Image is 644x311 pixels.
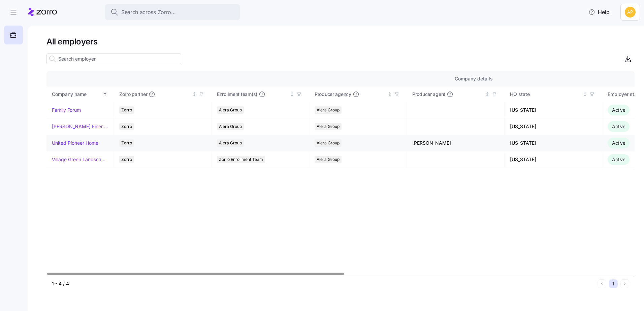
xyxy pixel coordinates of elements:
[317,123,340,130] span: Alera Group
[121,123,132,130] span: Zorro
[612,124,625,129] span: Active
[583,5,615,19] button: Help
[505,87,602,102] th: HQ stateNot sorted
[510,91,581,98] div: HQ state
[315,91,351,98] span: Producer agency
[105,4,240,20] button: Search across Zorro...
[485,92,490,97] div: Not sorted
[119,91,147,98] span: Zorro partner
[212,87,309,102] th: Enrollment team(s)Not sorted
[505,135,602,151] td: [US_STATE]
[121,106,132,114] span: Zorro
[52,140,98,146] a: United Pioneer Home
[121,139,132,147] span: Zorro
[52,156,108,163] a: Village Green Landscapes
[46,54,181,64] input: Search employer
[407,135,505,151] td: [PERSON_NAME]
[52,280,595,287] div: 1 - 4 / 4
[103,92,107,97] div: Sorted ascending
[612,140,625,146] span: Active
[192,92,197,97] div: Not sorted
[407,87,505,102] th: Producer agentNot sorted
[309,87,407,102] th: Producer agencyNot sorted
[387,92,392,97] div: Not sorted
[505,118,602,135] td: [US_STATE]
[219,139,242,147] span: Alera Group
[219,156,263,163] span: Zorro Enrollment Team
[598,279,606,288] button: Previous page
[52,107,81,113] a: Family Forum
[317,106,340,114] span: Alera Group
[46,36,635,47] h1: All employers
[609,279,618,288] button: 1
[505,102,602,118] td: [US_STATE]
[625,7,636,18] img: 0cde023fa4344edf39c6fb2771ee5dcf
[620,279,629,288] button: Next page
[46,87,114,102] th: Company nameSorted ascending
[612,157,625,162] span: Active
[219,123,242,130] span: Alera Group
[217,91,257,98] span: Enrollment team(s)
[612,107,625,113] span: Active
[317,156,340,163] span: Alera Group
[52,91,102,98] div: Company name
[588,8,610,16] span: Help
[583,92,587,97] div: Not sorted
[114,87,212,102] th: Zorro partnerNot sorted
[317,139,340,147] span: Alera Group
[52,123,108,130] a: [PERSON_NAME] Finer Meats
[121,156,132,163] span: Zorro
[121,8,176,16] span: Search across Zorro...
[505,151,602,168] td: [US_STATE]
[219,106,242,114] span: Alera Group
[290,92,294,97] div: Not sorted
[412,91,445,98] span: Producer agent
